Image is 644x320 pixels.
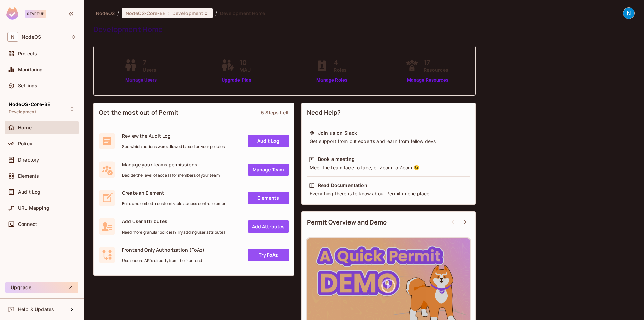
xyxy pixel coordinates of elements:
[334,58,347,68] span: 4
[99,108,179,117] span: Get the most out of Permit
[18,141,32,146] span: Policy
[404,77,452,84] a: Manage Resources
[122,218,225,225] span: Add user attributes
[18,157,39,163] span: Directory
[18,67,43,72] span: Monitoring
[334,66,347,73] span: Roles
[18,83,37,88] span: Settings
[18,221,37,227] span: Connect
[143,66,156,73] span: Users
[307,108,341,117] span: Need Help?
[248,192,289,204] a: Elements
[7,32,18,42] span: N
[318,130,357,136] div: Join us on Slack
[239,58,251,68] span: 10
[122,190,228,196] span: Create an Element
[309,190,468,197] div: Everything there is to know about Permit in one place
[424,66,448,73] span: Resources
[122,201,228,206] span: Build and embed a customizable access control element
[248,135,289,147] a: Audit Log
[261,109,289,116] div: 5 Steps Left
[18,51,37,56] span: Projects
[172,10,203,16] span: Development
[25,10,46,18] div: Startup
[5,282,78,293] button: Upgrade
[309,164,468,171] div: Meet the team face to face, or Zoom to Zoom 😉
[122,133,225,139] span: Review the Audit Log
[314,77,350,84] a: Manage Roles
[18,205,49,211] span: URL Mapping
[248,164,289,176] a: Manage Team
[168,11,170,16] span: :
[309,138,468,145] div: Get support from out experts and learn from fellow devs
[248,220,289,233] a: Add Attrbutes
[122,247,204,253] span: Frontend Only Authorization (FoAz)
[143,58,156,68] span: 7
[126,10,165,16] span: NodeOS-Core-BE
[220,10,265,16] span: Development Home
[318,156,355,163] div: Book a meeting
[9,102,50,107] span: NodeOS-Core-BE
[122,144,225,149] span: See which actions were allowed based on your policies
[96,10,115,16] span: the active workspace
[623,8,634,19] img: NodeOS
[307,218,387,227] span: Permit Overview and Demo
[18,125,32,130] span: Home
[215,10,217,16] li: /
[18,307,54,312] span: Help & Updates
[18,189,40,195] span: Audit Log
[122,161,220,168] span: Manage your teams permissions
[219,77,254,84] a: Upgrade Plan
[318,182,367,189] div: Read Documentation
[117,10,119,16] li: /
[424,58,448,68] span: 17
[122,77,160,84] a: Manage Users
[93,24,631,35] div: Development Home
[22,34,41,40] span: Workspace: NodeOS
[18,173,39,179] span: Elements
[248,249,289,261] a: Try FoAz
[122,230,225,235] span: Need more granular policies? Try adding user attributes
[122,173,220,178] span: Decide the level of access for members of your team
[122,258,204,263] span: Use secure API's directly from the frontend
[9,109,36,115] span: Development
[6,7,18,20] img: SReyMgAAAABJRU5ErkJggg==
[239,66,251,73] span: MAU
